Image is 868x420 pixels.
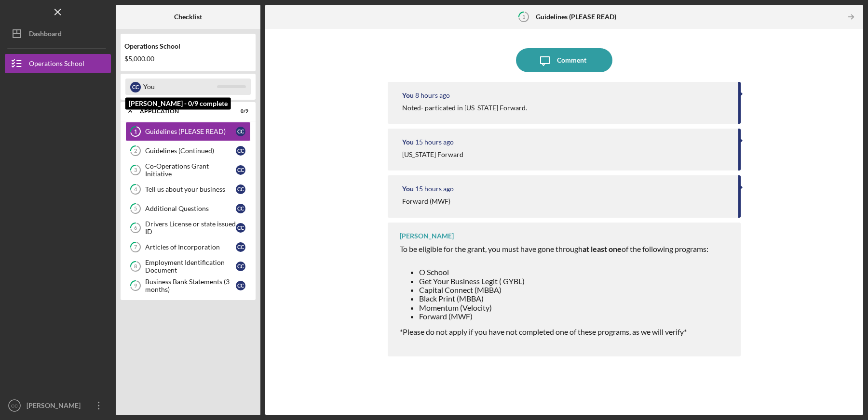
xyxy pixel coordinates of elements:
div: Co-Operations Grant Initiative [145,162,236,178]
div: You [143,79,217,95]
div: [US_STATE] Forward [402,151,463,158]
time: 2025-10-09 04:48 [415,138,454,146]
span: To be eligible for the grant, you must have gone through of the following programs: [400,244,708,253]
a: 1Guidelines (PLEASE READ)CC [125,122,251,141]
div: Comment [557,48,586,72]
div: C C [236,242,245,252]
div: Operations School [124,42,252,50]
button: Comment [516,48,612,72]
strong: at least one [583,244,622,253]
div: Articles of Incorporation [145,243,236,251]
a: 8Employment Identification DocumentCC [125,257,251,276]
b: Guidelines (PLEASE READ) [536,13,616,21]
span: O School [419,267,449,276]
div: C C [236,165,245,175]
div: Business Bank Statements (3 months) [145,278,236,293]
div: Guidelines (Continued) [145,147,236,155]
a: 9Business Bank Statements (3 months)CC [125,276,251,295]
tspan: 2 [134,148,137,154]
div: Application [140,108,224,114]
div: Employment Identification Document [145,259,236,274]
span: Momentum (Velocity) [419,303,492,312]
a: 7Articles of IncorporationCC [125,237,251,257]
tspan: 9 [134,283,137,289]
div: 0 / 9 [231,108,248,114]
a: 2Guidelines (Continued)CC [125,141,251,160]
a: 3Co-Operations Grant InitiativeCC [125,160,251,180]
span: Capital Connect (MBBA) [419,285,502,294]
div: Additional Questions [145,205,236,212]
div: [PERSON_NAME] [24,396,87,418]
div: Dashboard [29,24,62,46]
b: Checklist [174,13,202,21]
span: *Please do not apply if you have not completed one of these programs, as we will verify* [400,327,687,336]
a: 5Additional QuestionsCC [125,199,251,218]
span: Black Print (MBBA) [419,294,484,303]
div: Drivers License or state issued ID [145,220,236,236]
div: C C [236,262,245,271]
div: [PERSON_NAME] [400,232,454,240]
a: 6Drivers License or state issued IDCC [125,218,251,237]
div: Forward (MWF) [402,197,450,205]
div: Noted- particated in [US_STATE] Forward. [402,104,527,112]
time: 2025-10-09 12:06 [415,92,450,99]
div: Operations School [29,54,84,76]
a: 4Tell us about your businessCC [125,180,251,199]
div: C C [236,204,245,213]
div: C C [236,127,245,136]
div: C C [236,281,245,290]
button: Operations School [5,54,111,73]
div: You [402,138,414,146]
div: You [402,185,414,193]
tspan: 4 [134,186,137,193]
tspan: 1 [134,129,137,135]
tspan: 5 [134,206,137,212]
div: You [402,92,414,99]
div: Tell us about your business [145,185,236,193]
div: $5,000.00 [124,55,252,63]
tspan: 1 [522,13,525,20]
tspan: 7 [134,244,137,250]
div: C C [236,184,245,194]
div: Guidelines (PLEASE READ) [145,128,236,135]
span: Get Your Business Legit ( GYBL) [419,276,525,286]
tspan: 6 [134,225,137,231]
tspan: 8 [134,263,137,270]
div: C C [236,223,245,233]
tspan: 3 [134,167,137,173]
div: C C [236,146,245,156]
button: CC[PERSON_NAME] [5,396,111,415]
div: C C [130,82,141,92]
text: CC [11,403,18,408]
button: Dashboard [5,24,111,43]
time: 2025-10-09 04:44 [415,185,454,193]
span: Forward (MWF) [419,312,473,321]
